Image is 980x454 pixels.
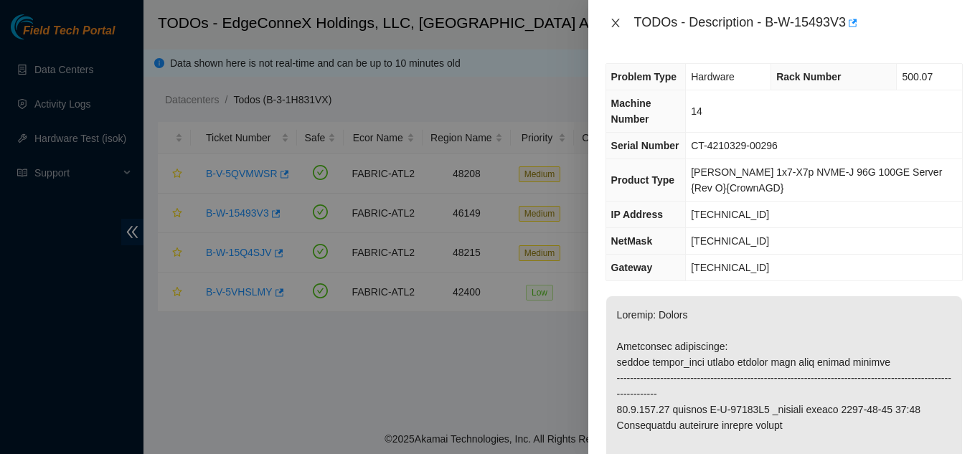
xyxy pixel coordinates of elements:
[610,17,621,29] span: close
[691,105,702,117] span: 14
[691,262,769,273] span: [TECHNICAL_ID]
[611,209,663,220] span: IP Address
[611,235,653,247] span: NetMask
[611,174,674,186] span: Product Type
[611,98,651,125] span: Machine Number
[902,71,933,82] span: 500.07
[691,71,735,82] span: Hardware
[776,71,841,82] span: Rack Number
[611,262,653,273] span: Gateway
[691,209,769,220] span: [TECHNICAL_ID]
[634,11,963,34] div: TODOs - Description - B-W-15493V3
[606,16,626,30] button: Close
[611,71,677,82] span: Problem Type
[691,140,778,151] span: CT-4210329-00296
[691,166,942,194] span: [PERSON_NAME] 1x7-X7p NVME-J 96G 100GE Server {Rev O}{CrownAGD}
[691,235,769,247] span: [TECHNICAL_ID]
[611,140,679,151] span: Serial Number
